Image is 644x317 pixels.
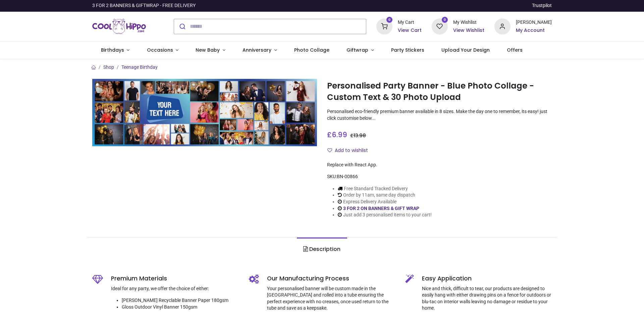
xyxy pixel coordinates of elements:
[327,108,552,121] p: Personalised eco-friendly premium banner available in 8 sizes. Make the day one to remember, its ...
[398,27,422,34] a: View Cart
[92,79,317,146] img: Personalised Party Banner - Blue Photo Collage - Custom Text & 30 Photo Upload
[327,130,347,140] span: £
[346,47,368,53] span: Giftwrap
[422,274,552,283] h5: Easy Application
[297,237,347,261] a: Description
[338,42,382,59] a: Giftwrap
[386,17,393,23] sup: 0
[332,130,347,140] span: 6.99
[453,27,484,34] a: View Wishlist
[516,19,552,26] div: [PERSON_NAME]
[354,132,366,139] span: 13.98
[391,47,424,53] span: Party Stickers
[196,47,220,53] span: New Baby
[101,47,124,53] span: Birthdays
[243,47,271,53] span: Anniversary
[507,47,523,53] span: Offers
[234,42,285,59] a: Anniversary
[92,17,146,36] img: Cool Hippo
[92,17,146,36] a: Logo of Cool Hippo
[343,206,419,211] a: 3 FOR 2 ON BANNERS & GIFT WRAP
[111,285,239,292] p: Ideal for any party, we offer the choice of either:
[442,17,448,23] sup: 0
[103,64,114,70] a: Shop
[441,47,490,53] span: Upload Your Design
[267,285,395,312] p: Your personalised banner will be custom made in the [GEOGRAPHIC_DATA] and rolled into a tube ensu...
[432,23,448,29] a: 0
[338,212,432,218] li: Just add 3 personalised items to your cart!
[187,42,234,59] a: New Baby
[422,285,552,312] p: Nice and thick, difficult to tear, our products are designed to easily hang with either drawing p...
[338,199,432,205] li: Express Delivery Available
[338,192,432,199] li: Order by 11am, same day dispatch
[122,304,239,311] li: Gloss Outdoor Vinyl Banner 150gsm
[327,173,552,180] div: SKU:
[453,19,484,26] div: My Wishlist
[376,23,392,29] a: 0
[532,2,552,9] a: Trustpilot
[337,174,358,179] span: BN-00866
[267,274,395,283] h5: Our Manufacturing Process
[327,80,552,103] h1: Personalised Party Banner - Blue Photo Collage - Custom Text & 30 Photo Upload
[122,297,239,304] li: [PERSON_NAME] Recyclable Banner Paper 180gsm
[294,47,329,53] span: Photo Collage
[111,274,239,283] h5: Premium Materials
[138,42,187,59] a: Occasions
[327,162,552,168] div: Replace with React App.
[147,47,173,53] span: Occasions
[327,145,374,156] button: Add to wishlistAdd to wishlist
[92,42,138,59] a: Birthdays
[398,19,422,26] div: My Cart
[92,2,196,9] div: 3 FOR 2 BANNERS & GIFTWRAP - FREE DELIVERY
[516,27,552,34] a: My Account
[327,148,332,153] i: Add to wishlist
[338,186,432,192] li: Free Standard Tracked Delivery
[121,64,158,70] a: Teenage Birthday
[350,132,366,139] span: £
[174,19,190,34] button: Submit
